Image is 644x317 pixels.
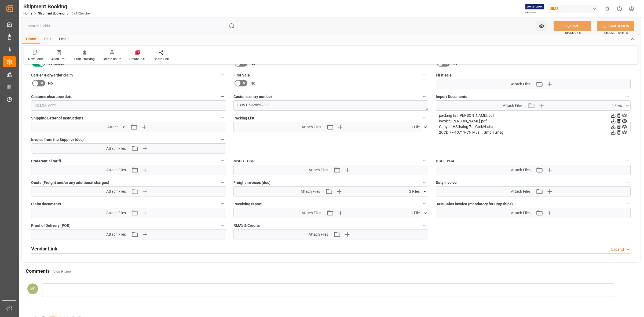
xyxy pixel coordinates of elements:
[439,113,627,118] div: packing list [PERSON_NAME].pdf
[624,200,631,207] button: JAM Sales invoice (mandatory for Dropships)
[31,115,83,121] span: Shipping Letter of Instructions
[624,157,631,164] button: OGD - PGA
[38,12,65,15] a: Shipment Booking
[23,2,91,10] div: Shipment Booking
[219,157,226,164] button: Preferential tariff
[55,35,73,44] div: Email
[31,245,57,252] h2: Vendor Link
[409,189,420,194] span: 2 Files
[421,93,428,100] button: Customs entry number
[25,21,237,31] input: Search Fields
[48,81,53,86] span: No
[31,72,73,78] span: Carrier /Forwarder claim
[604,31,628,35] span: Ctrl/CMD + Shift + S
[436,72,452,78] span: First sale
[439,130,627,135] div: 2CCD 77-10711-CN Mus... GmbH .msg
[233,201,262,207] span: Receiving report
[129,57,146,61] div: Create PDF
[40,35,55,44] div: Edit
[28,57,43,61] div: New Form
[219,71,226,78] button: Carrier /Forwarder claim
[233,180,270,185] span: Freight invoices (doc)
[219,200,226,207] button: Claim documents
[624,93,631,100] button: Import Documents
[421,157,428,164] button: MSDS - DGR
[548,5,599,13] div: JIMS
[154,57,169,61] div: Share Link
[219,93,226,100] button: Customs clearance date
[22,35,40,44] div: Home
[565,31,581,35] span: Ctrl/CMD + S
[436,158,454,164] span: OGD - PGA
[511,81,530,87] span: Attach Files
[511,210,530,216] span: Attach Files
[421,200,428,207] button: Receiving report
[439,124,627,130] div: Copy of HS listing 7... GmbH.xlsx
[503,103,522,108] span: Attach Files
[624,71,631,78] button: First sale
[23,12,32,15] a: Home
[31,137,84,143] span: Invoice from the Supplier (doc)
[53,270,72,274] a: View History
[302,210,321,216] span: Attach Files
[548,3,601,14] button: JIMS
[597,21,634,31] button: SAVE & NEW
[31,158,61,164] span: Preferential tariff
[26,267,50,275] h2: Comments
[233,158,255,164] span: MSDS - DGR
[613,3,625,15] button: Help Center
[106,189,126,194] span: Attach Files
[106,146,126,151] span: Attach Files
[612,103,622,108] span: 4 Files
[421,71,428,78] button: First Sale
[106,232,126,237] span: Attach Files
[309,232,328,237] span: Attach Files
[30,287,35,291] span: MP
[301,189,320,194] span: Attach Files
[103,57,121,61] div: Create Route
[106,167,126,173] span: Attach Files
[439,118,627,124] div: invoice [PERSON_NAME].pdf
[624,179,631,186] button: Duty invoice
[31,223,71,228] span: Proof of Delivery (POD)
[31,201,61,207] span: Claim documents
[436,180,457,185] span: Duty invoice
[233,100,428,111] textarea: 13391-69285923-1
[525,4,544,13] img: Exertis%20JAM%20-%20Email%20Logo.jpg_1722504956.jpg
[436,115,504,121] span: Master [PERSON_NAME] of Lading (doc)
[31,94,72,100] span: Customs clearance date
[74,57,95,61] div: Start Tracking
[511,167,530,173] span: Attach Files
[511,189,530,194] span: Attach Files
[250,81,255,86] span: No
[219,179,226,186] button: Quote (Freight and/or any additional charges)
[31,180,109,185] span: Quote (Freight and/or any additional charges)
[536,21,547,31] button: open menu
[233,223,260,228] span: RMA's & Credits
[421,222,428,229] button: RMA's & Credits
[601,3,613,15] button: show 0 new notifications
[421,179,428,186] button: Freight invoices (doc)
[436,201,513,207] span: JAM Sales invoice (mandatory for Dropships)
[107,124,125,130] span: Attach File
[219,222,226,229] button: Proof of Delivery (POD)
[233,72,250,78] span: First Sale
[411,124,420,130] span: 1 File
[554,21,591,31] button: SAVE
[233,115,254,121] span: Packing List
[436,94,467,100] span: Import Documents
[302,124,321,130] span: Attach Files
[411,210,420,216] span: 1 File
[219,114,226,121] button: Shipping Letter of Instructions
[31,100,226,111] input: DD.MM.YYYY
[309,167,328,173] span: Attach Files
[51,57,66,61] div: Audit Trail
[233,94,272,100] span: Customs entry number
[421,114,428,121] button: Packing List
[106,210,126,216] span: Attach Files
[611,247,624,252] div: Expand
[219,136,226,143] button: Invoice from the Supplier (doc)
